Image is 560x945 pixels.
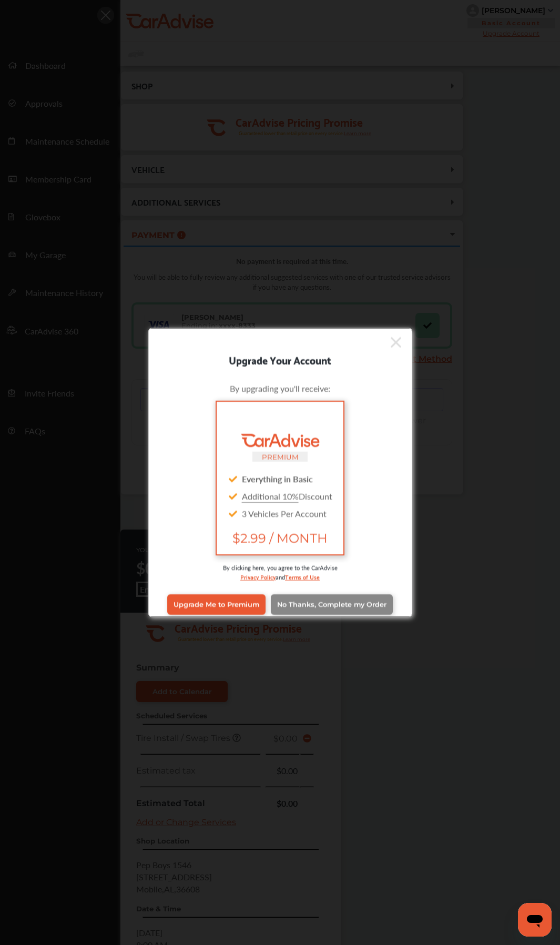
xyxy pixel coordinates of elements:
u: Additional 10% [242,490,299,502]
small: PREMIUM [262,452,299,461]
div: Upgrade Your Account [149,351,412,368]
div: 3 Vehicles Per Account [225,504,334,522]
a: Privacy Policy [240,571,276,581]
a: Terms of Use [285,571,320,581]
span: Upgrade Me to Premium [174,601,259,608]
a: No Thanks, Complete my Order [271,594,393,614]
div: By upgrading you'll receive: [165,382,396,394]
div: By clicking here, you agree to the CarAdvise and [165,563,396,592]
span: $2.99 / MONTH [225,530,334,545]
strong: Everything in Basic [242,472,313,484]
iframe: Button to launch messaging window [518,903,552,937]
span: Discount [242,490,332,502]
a: Upgrade Me to Premium [167,594,266,614]
span: No Thanks, Complete my Order [277,601,386,608]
